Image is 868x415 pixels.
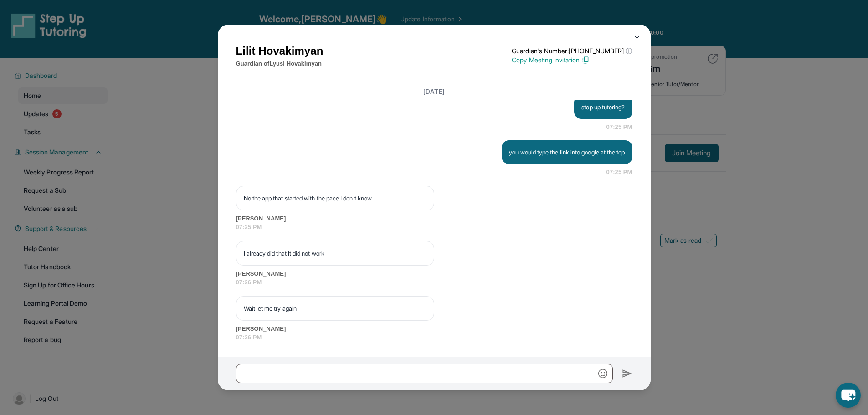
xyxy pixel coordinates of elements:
[606,168,632,177] span: 07:25 PM
[581,56,590,64] img: Copy Icon
[622,368,632,379] img: Send icon
[236,43,324,59] h1: Lilit Hovakimyan
[836,383,861,408] button: chat-button
[236,87,632,96] h3: [DATE]
[512,46,632,56] p: Guardian's Number: [PHONE_NUMBER]
[633,35,641,42] img: Close Icon
[244,194,426,203] p: No the app that started with the pace I don't know
[626,46,632,56] span: ⓘ
[236,333,632,342] span: 07:26 PM
[606,123,632,132] span: 07:25 PM
[236,59,324,68] p: Guardian of Lyusi Hovakimyan
[244,249,426,258] p: I already did that It did not work
[244,304,426,313] p: Wait let me try again
[598,369,607,378] img: Emoji
[236,214,632,223] span: [PERSON_NAME]
[236,269,632,278] span: [PERSON_NAME]
[509,148,625,157] p: you would type the link into google at the top
[236,223,632,232] span: 07:25 PM
[512,56,632,65] p: Copy Meeting Invitation
[236,324,632,333] span: [PERSON_NAME]
[236,278,632,287] span: 07:26 PM
[581,102,625,112] p: step up tutoring?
